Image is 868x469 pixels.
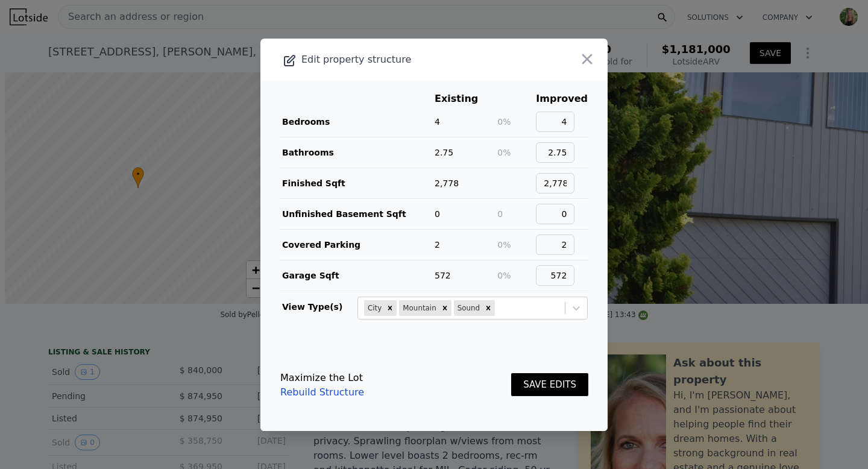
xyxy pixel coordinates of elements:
a: Rebuild Structure [280,385,364,400]
div: Remove Mountain [438,300,451,316]
td: Garage Sqft [280,260,434,291]
th: Existing [434,91,497,107]
div: Sound [454,300,482,316]
td: Bedrooms [280,107,434,137]
div: Maximize the Lot [280,371,364,385]
button: SAVE EDITS [511,373,588,397]
span: 572 [435,271,451,280]
span: 0% [497,240,511,250]
th: Improved [535,91,588,107]
div: Remove City [383,300,397,316]
span: 0 [435,209,440,219]
div: City [364,300,383,316]
span: 0% [497,271,511,280]
div: Remove Sound [482,300,495,316]
div: Mountain [399,300,438,316]
td: Finished Sqft [280,168,434,198]
td: Covered Parking [280,229,434,260]
span: 2.75 [435,148,453,157]
td: 0 [497,198,535,229]
span: 2 [435,240,440,250]
span: 4 [435,117,440,127]
td: Unfinished Basement Sqft [280,198,434,229]
span: 0% [497,117,511,127]
td: View Type(s) [280,291,357,320]
span: 0% [497,148,511,157]
td: Bathrooms [280,137,434,168]
span: 2,778 [435,178,459,188]
div: Edit property structure [260,51,538,68]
